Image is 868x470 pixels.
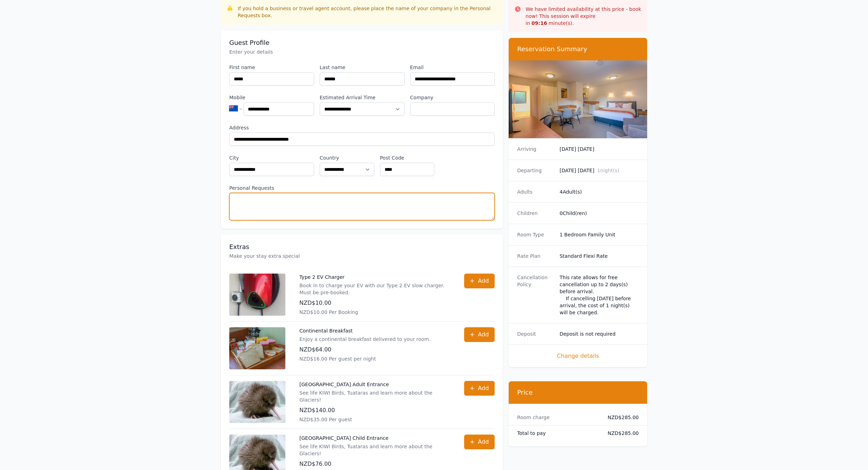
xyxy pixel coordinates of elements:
label: First name [229,64,314,71]
label: Last name [320,64,405,71]
p: NZD$35.00 Per guest [299,416,450,423]
dt: Deposit [517,330,554,337]
p: NZD$10.00 [299,299,450,307]
label: Mobile [229,94,314,101]
dt: Rate Plan [517,253,554,260]
p: Book in to charge your EV with our Type 2 EV slow charger. Must be pre-booked. [299,282,450,296]
div: If you hold a business or travel agent account, please place the name of your company in the Pers... [238,5,497,19]
p: NZD$76.00 [299,460,450,468]
dt: Arriving [517,146,554,153]
label: City [229,154,314,161]
p: NZD$10.00 Per Booking [299,309,450,316]
dd: Standard Flexi Rate [560,253,639,260]
label: Company [410,94,495,101]
p: NZD$16.00 Per guest per night [299,355,430,362]
dd: Deposit is not required [560,330,639,337]
button: Add [464,274,495,288]
dt: Adults [517,188,554,195]
h3: Reservation Summary [517,45,639,53]
button: Add [464,327,495,342]
span: Add [478,438,489,446]
span: Add [478,330,489,339]
button: Add [464,435,495,449]
dd: 1 Bedroom Family Unit [560,231,639,238]
p: See life KIWI Birds, Tuataras and learn more about the Glaciers! [299,389,450,403]
label: Address [229,124,495,131]
label: Post Code [380,154,435,161]
p: Continental Breakfast [299,327,430,334]
img: Continental Breakfast [229,327,285,369]
span: Change details [517,352,639,360]
p: Enjoy a continental breakfast delivered to your room. [299,336,430,343]
label: Estimated Arrival Time [320,94,405,101]
strong: 09 : 16 [531,20,547,26]
dt: Cancellation Policy [517,274,554,316]
label: Personal Requests [229,184,495,192]
dt: Children [517,210,554,217]
h3: Price [517,388,639,397]
dt: Room Type [517,231,554,238]
dt: Total to pay [517,430,596,437]
img: West Coast Wildlife Centre Adult Entrance [229,381,285,423]
dt: Room charge [517,414,596,421]
span: Add [478,384,489,392]
p: See life KIWI Birds, Tuataras and learn more about the Glaciers! [299,443,450,457]
h3: Guest Profile [229,39,495,47]
dd: [DATE] [DATE] [560,146,639,153]
label: Country [320,154,374,161]
div: This rate allows for free cancellation up to 2 days(s) before arrival. If cancelling [DATE] befor... [560,274,639,316]
span: 1 night(s) [597,168,619,173]
label: Email [410,64,495,71]
p: NZD$64.00 [299,345,430,354]
dd: NZD$285.00 [602,414,639,421]
p: We have limited availability at this price - book now! This session will expire in minute(s). [525,6,642,27]
p: [GEOGRAPHIC_DATA] Child Entrance [299,435,450,442]
button: Add [464,381,495,396]
p: Make your stay extra special [229,253,495,260]
span: Add [478,277,489,285]
dd: NZD$285.00 [602,430,639,437]
img: 1 Bedroom Family Unit [509,60,647,138]
p: Type 2 EV Charger [299,274,450,281]
dd: [DATE] [DATE] [560,167,639,174]
dd: 4 Adult(s) [560,188,639,195]
img: Type 2 EV Charger [229,274,285,316]
p: NZD$140.00 [299,406,450,415]
dd: 0 Child(ren) [560,210,639,217]
h3: Extras [229,243,495,251]
p: Enter your details [229,48,495,55]
p: [GEOGRAPHIC_DATA] Adult Entrance [299,381,450,388]
dt: Departing [517,167,554,174]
